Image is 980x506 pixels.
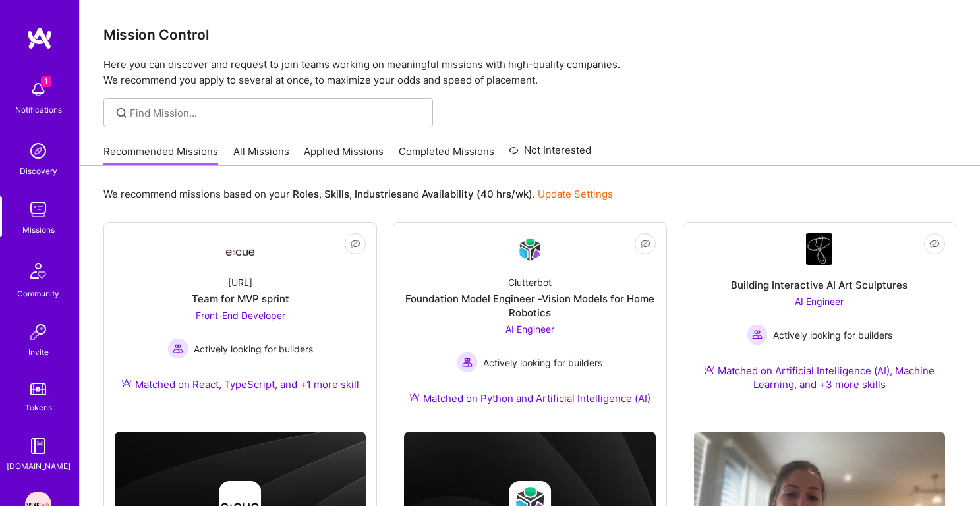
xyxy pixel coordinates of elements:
[103,26,956,43] h3: Mission Control
[233,144,289,166] a: All Missions
[350,239,360,249] i: icon EyeClosed
[483,356,602,370] span: Actively looking for builders
[704,364,714,375] img: Ateam Purple Icon
[404,233,655,421] a: Company LogoClutterbotFoundation Model Engineer -Vision Models for Home RoboticsAI Engineer Activ...
[121,378,132,389] img: Ateam Purple Icon
[17,287,59,300] div: Community
[115,233,366,407] a: Company Logo[URL]Team for MVP sprintFront-End Developer Actively looking for buildersActively loo...
[228,275,252,289] div: [URL]
[22,223,55,237] div: Missions
[694,233,945,421] a: Company LogoBuilding Interactive AI Art SculpturesAI Engineer Actively looking for buildersActive...
[773,328,892,342] span: Actively looking for builders
[103,57,956,88] p: Here you can discover and request to join teams working on meaningful missions with high-quality ...
[15,103,62,117] div: Notifications
[422,188,533,200] b: Availability (40 hrs/wk)
[409,391,650,405] div: Matched on Python and Artificial Intelligence (AI)
[103,144,218,166] a: Recommended Missions
[806,233,832,265] img: Company Logo
[324,188,349,200] b: Skills
[25,401,52,414] div: Tokens
[41,76,51,87] span: 1
[7,459,71,473] div: [DOMAIN_NAME]
[22,255,54,287] img: Community
[25,138,51,164] img: discovery
[114,105,129,121] i: icon SearchGrey
[194,342,313,356] span: Actively looking for builders
[929,239,940,249] i: icon EyeClosed
[121,378,359,391] div: Matched on React, TypeScript, and +1 more skill
[30,383,46,395] img: tokens
[640,239,650,249] i: icon EyeClosed
[747,324,768,345] img: Actively looking for builders
[509,142,591,166] a: Not Interested
[795,296,844,307] span: AI Engineer
[514,234,546,265] img: Company Logo
[731,278,908,292] div: Building Interactive AI Art Sculptures
[225,237,256,261] img: Company Logo
[25,196,51,223] img: teamwork
[196,310,285,321] span: Front-End Developer
[130,106,423,120] input: Find Mission...
[25,76,51,103] img: bell
[25,319,51,345] img: Invite
[505,323,554,335] span: AI Engineer
[20,164,57,178] div: Discovery
[26,26,53,50] img: logo
[167,338,188,359] img: Actively looking for builders
[457,352,478,373] img: Actively looking for builders
[25,433,51,459] img: guide book
[192,292,289,306] div: Team for MVP sprint
[293,188,319,200] b: Roles
[355,188,402,200] b: Industries
[103,187,613,201] p: We recommend missions based on your , , and .
[304,144,384,166] a: Applied Missions
[399,144,494,166] a: Completed Missions
[694,364,945,391] div: Matched on Artificial Intelligence (AI), Machine Learning, and +3 more skills
[538,188,613,200] a: Update Settings
[404,292,655,320] div: Foundation Model Engineer -Vision Models for Home Robotics
[409,392,420,403] img: Ateam Purple Icon
[28,345,49,359] div: Invite
[508,275,552,289] div: Clutterbot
